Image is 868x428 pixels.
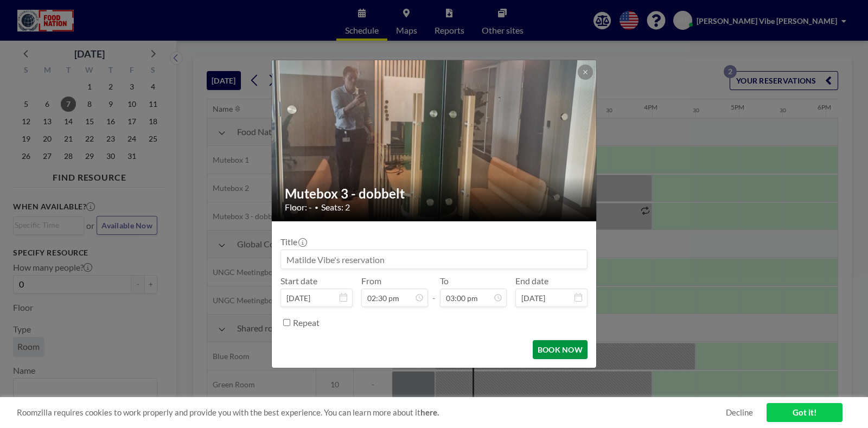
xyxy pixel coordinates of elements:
label: To [440,276,449,286]
span: - [432,279,436,303]
label: Start date [280,276,317,286]
input: Matilde Vibe's reservation [281,250,587,269]
a: Decline [726,407,753,418]
button: BOOK NOW [533,340,588,359]
a: here. [420,407,439,417]
label: Title [280,237,306,247]
label: From [361,276,381,286]
span: Seats: 2 [321,202,350,213]
span: • [315,203,318,212]
label: End date [515,276,548,286]
span: Floor: - [285,202,312,213]
a: Got it! [767,403,843,422]
label: Repeat [293,317,320,328]
span: Roomzilla requires cookies to work properly and provide you with the best experience. You can lea... [17,407,726,418]
h2: Mutebox 3 - dobbelt [285,186,584,202]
